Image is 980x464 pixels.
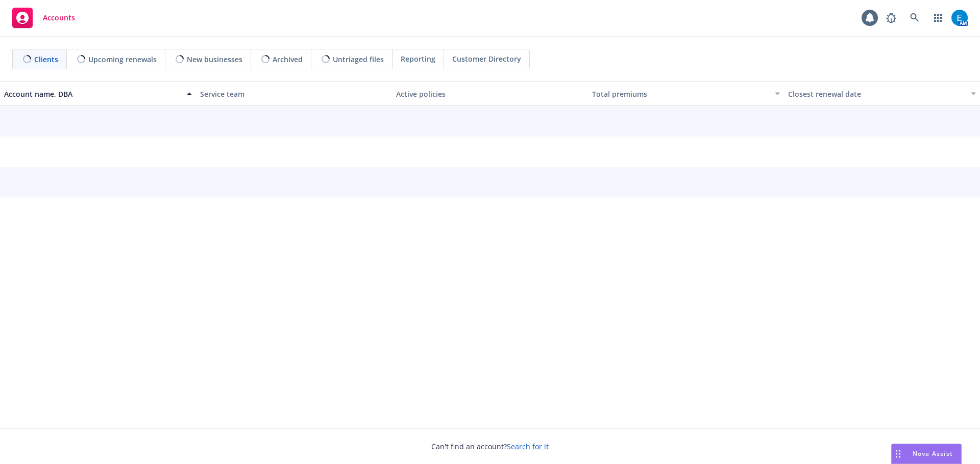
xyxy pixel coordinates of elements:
div: Active policies [396,89,584,99]
div: Closest renewal date [788,89,965,99]
span: Untriaged files [333,54,384,65]
span: Customer Directory [452,53,521,64]
a: Search [904,8,925,28]
a: Switch app [928,8,948,28]
span: Upcoming renewals [88,54,157,65]
div: Service team [200,89,388,99]
button: Active policies [392,81,588,106]
img: photo [951,10,968,26]
span: Archived [273,54,303,65]
button: Service team [196,81,392,106]
a: Accounts [8,4,79,32]
span: Nova Assist [913,449,953,458]
a: Report a Bug [881,8,901,28]
button: Total premiums [588,81,784,106]
a: Search for it [507,442,549,451]
span: Clients [34,54,58,65]
button: Nova Assist [891,444,962,464]
span: Reporting [401,53,435,64]
span: New businesses [187,54,242,65]
button: Closest renewal date [784,81,980,106]
div: Account name, DBA [4,89,181,99]
span: Can't find an account? [431,441,549,452]
div: Total premiums [592,89,769,99]
span: Accounts [43,14,75,22]
div: Drag to move [892,444,904,463]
